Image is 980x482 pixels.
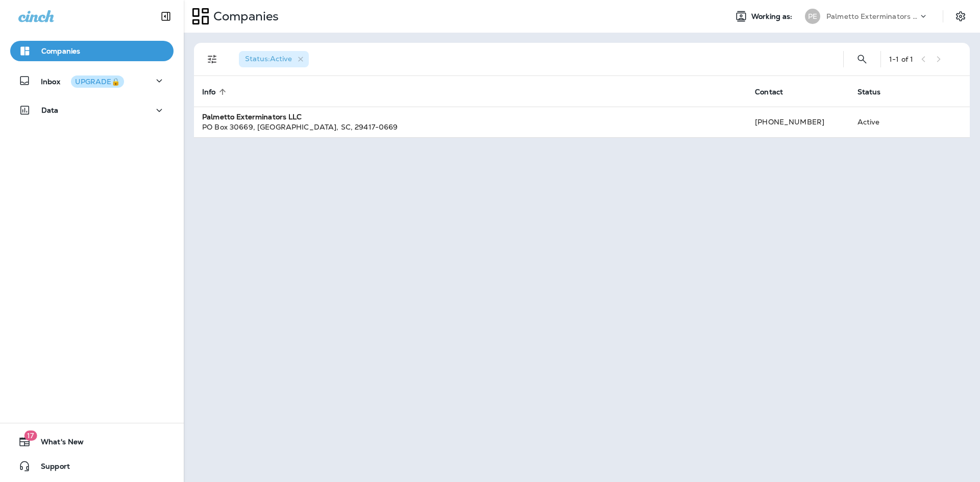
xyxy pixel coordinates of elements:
button: Support [10,456,174,476]
p: Companies [209,9,279,24]
div: Status:Active [239,51,309,67]
span: What's New [31,438,84,450]
div: 1 - 1 of 1 [889,55,913,63]
button: 17What's New [10,432,174,452]
span: Status : Active [245,54,292,63]
span: Support [31,462,70,474]
span: Working as: [751,12,795,21]
span: Info [202,88,216,96]
button: Filters [202,49,223,69]
span: 17 [24,430,37,441]
td: Active [849,107,915,137]
button: Search Companies [852,49,872,69]
span: Info [202,87,229,96]
p: Palmetto Exterminators LLC [826,12,918,20]
span: Contact [755,87,796,96]
span: Status [857,87,894,96]
td: [PHONE_NUMBER] [747,107,849,137]
div: UPGRADE🔒 [75,78,120,85]
button: Settings [951,7,970,26]
p: Inbox [41,75,124,86]
button: InboxUPGRADE🔒 [10,70,174,91]
button: Collapse Sidebar [152,6,180,27]
span: Contact [755,88,783,96]
button: Companies [10,41,174,61]
button: Data [10,100,174,120]
p: Data [41,106,59,114]
span: Status [857,88,881,96]
div: PE [805,9,820,24]
strong: Palmetto Exterminators LLC [202,112,302,121]
button: UPGRADE🔒 [71,75,124,88]
div: PO Box 30669 , [GEOGRAPHIC_DATA] , SC , 29417-0669 [202,122,739,132]
p: Companies [41,47,80,55]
